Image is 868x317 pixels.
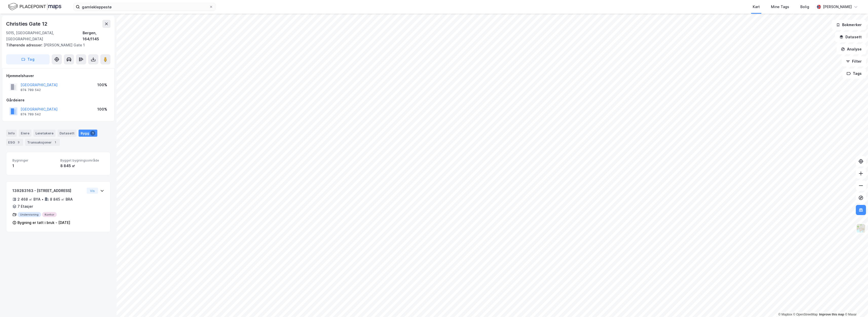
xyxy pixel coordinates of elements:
[79,130,97,137] div: Bygg
[12,163,56,169] div: 1
[793,313,818,316] a: OpenStreetMap
[6,139,23,146] div: ESG
[6,130,17,137] div: Info
[819,313,844,316] a: Improve this map
[12,158,56,163] span: Bygninger
[17,196,41,202] div: 2 468 ㎡ BYA
[97,106,107,112] div: 100%
[778,313,792,316] a: Mapbox
[800,4,809,10] div: Bolig
[80,3,209,11] input: Søk på adresse, matrikkel, gårdeiere, leietakere eller personer
[60,158,104,163] span: Bygget bygningsområde
[835,32,866,42] button: Datasett
[837,44,866,54] button: Analyse
[6,54,50,64] button: Tag
[6,73,110,79] div: Hjemmelshaver
[8,2,61,11] img: logo.f888ab2527a4732fd821a326f86c7f29.svg
[25,139,60,146] div: Transaksjoner
[12,188,85,194] div: 139283163 - [STREET_ADDRESS]
[6,43,44,47] span: Tilhørende adresser:
[87,188,98,194] button: Vis
[771,4,789,10] div: Mine Tags
[21,112,41,116] div: 874 789 542
[843,293,868,317] iframe: Chat Widget
[90,131,95,136] div: 1
[753,4,760,10] div: Kart
[823,4,852,10] div: [PERSON_NAME]
[856,223,866,233] img: Z
[6,97,110,103] div: Gårdeiere
[50,196,73,202] div: 8 845 ㎡ BRA
[17,203,33,209] div: 7 Etasjer
[843,293,868,317] div: Kontrollprogram for chat
[6,20,48,28] div: Christies Gate 12
[6,30,83,42] div: 5015, [GEOGRAPHIC_DATA], [GEOGRAPHIC_DATA]
[97,82,107,88] div: 100%
[16,140,21,145] div: 3
[19,130,31,137] div: Eiere
[33,130,56,137] div: Leietakere
[60,163,104,169] div: 8 845 ㎡
[842,68,866,79] button: Tags
[842,56,866,66] button: Filter
[58,130,77,137] div: Datasett
[21,88,41,92] div: 874 789 542
[6,42,106,48] div: [PERSON_NAME] Gate 1
[42,197,44,201] div: •
[53,140,58,145] div: 1
[832,20,866,30] button: Bokmerker
[17,220,70,226] div: Bygning er tatt i bruk - [DATE]
[83,30,110,42] div: Bergen, 164/1145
